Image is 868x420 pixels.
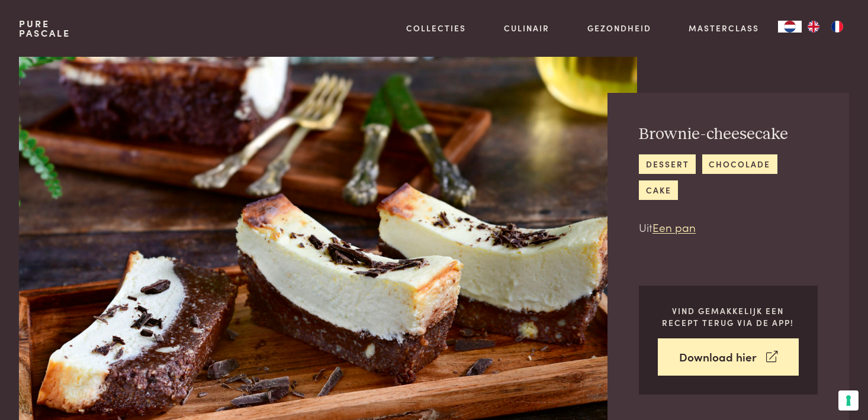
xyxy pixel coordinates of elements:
a: Download hier [658,338,799,376]
a: Culinair [504,22,549,34]
a: Gezondheid [587,22,651,34]
a: Collecties [406,22,466,34]
a: PurePascale [19,19,70,38]
a: EN [802,21,825,33]
a: dessert [639,154,696,174]
button: Uw voorkeuren voor toestemming voor trackingtechnologieën [838,390,859,411]
a: cake [639,180,678,200]
h2: Brownie-cheesecake [639,124,818,145]
a: NL [778,21,802,33]
p: Vind gemakkelijk een recept terug via de app! [658,305,799,329]
aside: Language selected: Nederlands [778,21,849,33]
a: FR [825,21,849,33]
a: Masterclass [689,22,759,34]
div: Language [778,21,802,33]
a: Een pan [652,219,696,235]
p: Uit [639,219,818,236]
ul: Language list [802,21,849,33]
a: chocolade [702,154,777,174]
